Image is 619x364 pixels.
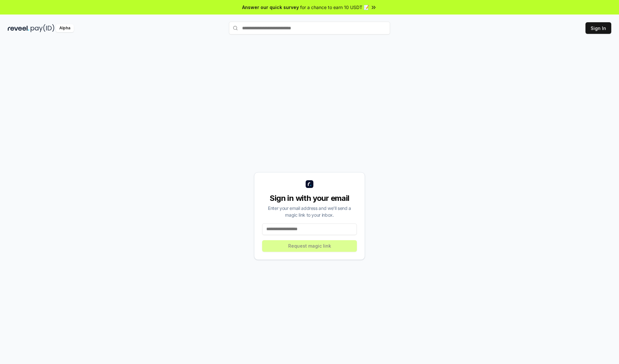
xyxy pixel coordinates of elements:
button: Sign In [585,22,611,34]
div: Alpha [56,24,74,32]
img: pay_id [31,24,54,32]
img: reveel_dark [8,24,29,32]
span: for a chance to earn 10 USDT 📝 [300,4,369,11]
span: Answer our quick survey [242,4,299,11]
div: Sign in with your email [262,193,357,203]
div: Enter your email address and we’ll send a magic link to your inbox. [262,205,357,218]
img: logo_small [306,180,313,188]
